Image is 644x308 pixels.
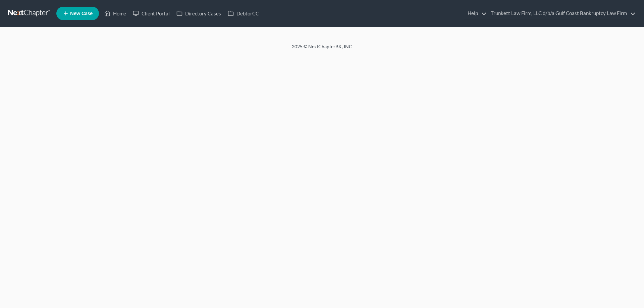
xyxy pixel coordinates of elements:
a: Home [101,7,129,19]
a: Trunkett Law Firm, LLC d/b/a Gulf Coast Bankruptcy Law Firm [487,7,636,19]
a: Client Portal [129,7,173,19]
a: Directory Cases [173,7,224,19]
div: 2025 © NextChapterBK, INC [131,43,513,55]
a: DebtorCC [224,7,262,19]
a: Help [464,7,487,19]
new-legal-case-button: New Case [56,7,99,20]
